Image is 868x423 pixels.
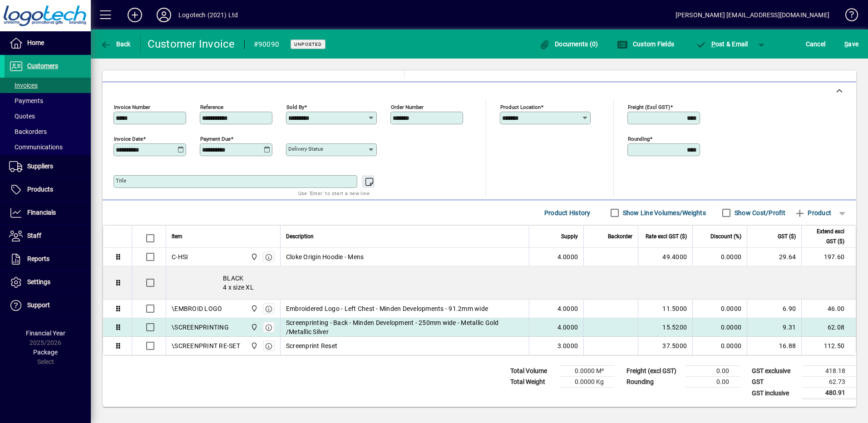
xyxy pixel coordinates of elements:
span: Support [27,301,50,309]
span: Customers [27,62,58,69]
span: Cloke Origin Hoodie - Mens [286,252,364,261]
span: 4.0000 [557,323,578,332]
span: Package [33,349,58,356]
mat-label: Sold by [286,104,304,110]
span: Quotes [9,113,35,120]
td: 6.90 [747,300,801,318]
mat-label: Freight (excl GST) [628,104,670,110]
span: Documents (0) [539,40,598,48]
a: Reports [5,248,91,271]
td: 46.00 [801,300,856,318]
app-page-header-button: Back [91,36,141,52]
span: Payments [9,97,43,104]
span: Custom Fields [617,40,674,48]
div: 15.5200 [644,323,687,332]
div: Logotech (2021) Ltd [178,8,238,22]
span: Extend excl GST ($) [807,226,844,246]
td: 0.0000 [692,248,747,266]
span: ave [844,37,858,51]
td: Total Weight [506,377,560,388]
span: Financials [27,209,56,216]
span: Invoices [9,82,38,89]
span: Back [100,40,131,48]
button: Back [98,36,133,52]
span: Screenprint Reset [286,341,337,350]
a: Knowledge Base [838,2,857,31]
div: C-HSI [172,252,188,261]
button: Documents (0) [537,36,601,52]
span: Backorder [608,231,632,241]
td: Rounding [622,377,686,388]
div: \SCREENPRINTING [172,323,229,332]
button: Add [120,7,149,23]
div: \SCREENPRINT RE-SET [172,341,240,350]
a: Payments [5,93,91,108]
td: 0.0000 Kg [560,377,615,388]
td: 62.08 [801,318,856,337]
span: Product [794,206,831,220]
mat-label: Delivery status [288,146,323,152]
mat-hint: Use 'Enter' to start a new line [298,188,370,198]
td: 0.00 [686,366,740,377]
td: 0.0000 M³ [560,366,615,377]
a: Financials [5,202,91,224]
a: Staff [5,225,91,247]
a: Products [5,178,91,201]
td: 197.60 [801,248,856,266]
a: Backorders [5,124,91,139]
a: Suppliers [5,155,91,178]
span: Central [248,304,259,314]
div: [PERSON_NAME] [EMAIL_ADDRESS][DOMAIN_NAME] [676,8,829,22]
a: Invoices [5,78,91,93]
button: Product History [541,205,594,221]
div: Customer Invoice [148,37,235,51]
span: Staff [27,232,41,239]
span: Product History [544,206,591,220]
span: Cancel [806,37,826,51]
mat-label: Invoice number [114,104,150,110]
mat-label: Payment due [200,136,231,142]
span: Discount (%) [710,231,741,241]
span: 4.0000 [557,252,578,261]
td: GST exclusive [747,366,802,377]
td: 0.0000 [692,337,747,355]
span: Suppliers [27,162,53,170]
span: Backorders [9,128,47,135]
div: 49.4000 [644,252,687,261]
span: 3.0000 [557,341,578,350]
td: 16.88 [747,337,801,355]
span: GST ($) [778,231,796,241]
button: Product [790,205,836,221]
span: Financial Year [26,330,65,337]
div: #90090 [254,37,280,52]
mat-label: Title [116,177,126,184]
span: Central [248,341,259,351]
td: 0.0000 [692,318,747,337]
td: 0.0000 [692,300,747,318]
span: Screenprinting - Back - Minden Development - 250mm wide - Metallic Gold /Metallic Silver [286,318,523,336]
span: Description [286,231,314,241]
span: Central [248,322,259,332]
mat-label: Invoice date [114,136,143,142]
span: ost & Email [695,40,748,48]
td: 9.31 [747,318,801,337]
div: \EMBROID LOGO [172,304,222,313]
span: Unposted [294,41,322,47]
mat-label: Rounding [628,136,650,142]
span: Central [248,252,259,262]
span: Rate excl GST ($) [646,231,687,241]
td: 480.91 [802,388,856,399]
mat-label: Product location [500,104,541,110]
a: Settings [5,271,91,294]
button: Cancel [804,36,828,52]
a: Communications [5,139,91,155]
td: Total Volume [506,366,560,377]
span: Communications [9,143,63,151]
mat-label: Order number [391,104,424,110]
td: GST [747,377,802,388]
div: 11.5000 [644,304,687,313]
a: Quotes [5,108,91,124]
label: Show Line Volumes/Weights [621,208,706,217]
a: Home [5,32,91,54]
td: 418.18 [802,366,856,377]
